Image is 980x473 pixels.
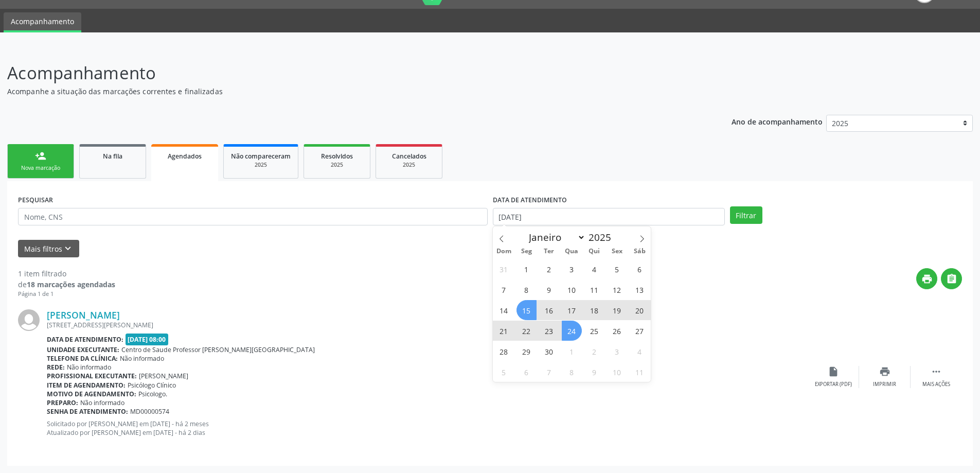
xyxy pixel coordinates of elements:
span: Setembro 12, 2025 [607,279,627,300]
span: Agendados [168,152,202,161]
span: Setembro 18, 2025 [584,300,604,320]
span: Setembro 27, 2025 [630,321,650,341]
i: keyboard_arrow_down [62,243,74,254]
span: Não compareceram [231,152,291,161]
span: Outubro 2, 2025 [584,341,604,361]
strong: 18 marcações agendadas [27,279,115,289]
span: Setembro 4, 2025 [584,259,604,279]
span: Outubro 3, 2025 [607,341,627,361]
span: Outubro 4, 2025 [630,341,650,361]
span: Setembro 30, 2025 [539,341,559,361]
span: Outubro 11, 2025 [630,362,650,382]
b: Senha de atendimento: [47,407,128,416]
div: Nova marcação [15,164,66,172]
span: Não informado [67,363,111,372]
span: Outubro 6, 2025 [516,362,537,382]
b: Unidade executante: [47,345,119,354]
div: Página 1 de 1 [18,290,115,299]
span: Setembro 10, 2025 [562,279,582,300]
i:  [931,366,942,377]
div: person_add [35,150,46,162]
img: img [18,309,40,331]
div: de [18,279,115,290]
span: Setembro 11, 2025 [584,279,604,300]
span: Setembro 23, 2025 [539,321,559,341]
div: Imprimir [873,381,896,388]
div: Exportar (PDF) [815,381,852,388]
span: Setembro 16, 2025 [539,300,559,320]
p: Acompanhe a situação das marcações correntes e finalizadas [7,86,683,97]
p: Ano de acompanhamento [732,115,823,128]
span: Setembro 22, 2025 [516,321,537,341]
input: Year [585,231,619,244]
span: Setembro 7, 2025 [494,279,514,300]
span: [PERSON_NAME] [139,372,188,380]
b: Profissional executante: [47,372,137,380]
span: Setembro 14, 2025 [494,300,514,320]
span: Resolvidos [321,152,353,161]
span: Setembro 28, 2025 [494,341,514,361]
span: Não informado [120,354,164,363]
i:  [946,273,957,285]
button: Filtrar [730,206,762,224]
span: Setembro 26, 2025 [607,321,627,341]
span: Centro de Saude Professor [PERSON_NAME][GEOGRAPHIC_DATA] [121,345,315,354]
span: MD00000574 [130,407,169,416]
i: print [879,366,890,377]
b: Item de agendamento: [47,381,126,390]
b: Rede: [47,363,65,372]
span: Setembro 1, 2025 [516,259,537,279]
span: Outubro 7, 2025 [539,362,559,382]
b: Motivo de agendamento: [47,390,136,398]
button: print [916,268,937,289]
b: Preparo: [47,398,78,407]
span: Qui [583,248,605,255]
b: Telefone da clínica: [47,354,118,363]
div: Mais ações [922,381,950,388]
button: Mais filtroskeyboard_arrow_down [18,240,79,258]
span: Dom [493,248,515,255]
span: Ter [538,248,560,255]
span: Agosto 31, 2025 [494,259,514,279]
span: Setembro 24, 2025 [562,321,582,341]
span: Outubro 1, 2025 [562,341,582,361]
span: Setembro 25, 2025 [584,321,604,341]
input: Nome, CNS [18,208,488,225]
span: Setembro 13, 2025 [630,279,650,300]
span: Setembro 3, 2025 [562,259,582,279]
span: Setembro 15, 2025 [516,300,537,320]
span: Outubro 9, 2025 [584,362,604,382]
span: [DATE] 08:00 [126,334,169,345]
span: Qua [560,248,583,255]
span: Setembro 29, 2025 [516,341,537,361]
span: Não informado [80,398,124,407]
span: Seg [515,248,538,255]
span: Setembro 19, 2025 [607,300,627,320]
span: Setembro 2, 2025 [539,259,559,279]
label: PESQUISAR [18,192,53,208]
i: insert_drive_file [828,366,839,377]
a: Acompanhamento [4,12,81,32]
span: Setembro 20, 2025 [630,300,650,320]
div: [STREET_ADDRESS][PERSON_NAME] [47,321,808,329]
div: 2025 [383,161,435,169]
div: 2025 [311,161,363,169]
span: Setembro 5, 2025 [607,259,627,279]
span: Outubro 10, 2025 [607,362,627,382]
p: Solicitado por [PERSON_NAME] em [DATE] - há 2 meses Atualizado por [PERSON_NAME] em [DATE] - há 2... [47,419,808,437]
span: Setembro 8, 2025 [516,279,537,300]
span: Cancelados [392,152,426,161]
span: Setembro 17, 2025 [562,300,582,320]
p: Acompanhamento [7,60,683,86]
span: Setembro 9, 2025 [539,279,559,300]
i: print [921,273,933,285]
button:  [941,268,962,289]
span: Outubro 5, 2025 [494,362,514,382]
b: Data de atendimento: [47,335,123,344]
div: 2025 [231,161,291,169]
input: Selecione um intervalo [493,208,725,225]
span: Na fila [103,152,122,161]
span: Psicologo. [138,390,167,398]
label: DATA DE ATENDIMENTO [493,192,567,208]
span: Outubro 8, 2025 [562,362,582,382]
